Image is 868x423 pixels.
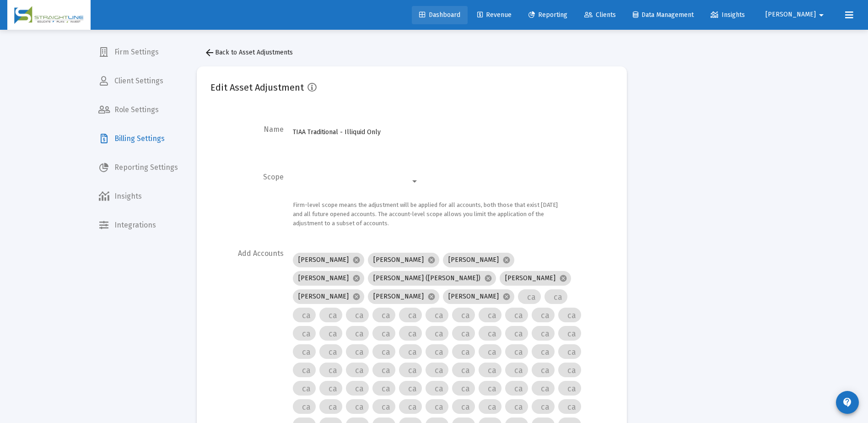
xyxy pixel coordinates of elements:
mat-icon: cancel [541,329,549,337]
mat-icon: cancel [502,293,511,301]
mat-icon: cancel [461,311,469,319]
mat-icon: cancel [541,366,549,374]
mat-icon: cancel [408,329,416,337]
mat-icon: cancel [567,366,576,374]
mat-icon: cancel [427,256,436,264]
mat-icon: cancel [408,384,416,392]
a: Reporting Settings [91,157,185,179]
mat-icon: cancel [514,366,523,374]
mat-icon: cancel [382,347,390,356]
mat-icon: cancel [461,402,469,411]
mat-icon: cancel [329,402,337,411]
mat-icon: cancel [382,384,390,392]
mat-icon: cancel [488,311,496,319]
mat-chip: [PERSON_NAME] [293,253,364,267]
mat-icon: cancel [541,384,549,392]
mat-icon: cancel [355,402,363,411]
span: Insights [91,185,185,207]
input: e.g. Standard Fee [293,129,419,136]
mat-icon: cancel [382,329,390,337]
mat-chip: [PERSON_NAME] [368,289,439,304]
mat-icon: cancel [408,347,416,356]
mat-icon: cancel [427,293,436,301]
mat-icon: cancel [435,311,443,319]
h2: Edit Asset Adjustment [210,80,304,95]
a: Clients [577,6,623,24]
mat-icon: cancel [329,329,337,337]
a: Integrations [91,214,185,236]
mat-icon: cancel [435,402,443,411]
a: Firm Settings [91,41,185,63]
span: Back to Asset Adjustments [204,49,293,56]
mat-icon: cancel [488,384,496,392]
mat-icon: cancel [527,293,535,301]
mat-icon: cancel [352,293,361,301]
mat-icon: cancel [329,347,337,356]
mat-icon: cancel [502,256,511,264]
mat-icon: cancel [514,347,523,356]
mat-chip: [PERSON_NAME] [293,289,364,304]
mat-chip: [PERSON_NAME] [443,289,514,304]
mat-icon: cancel [541,402,549,411]
mat-icon: cancel [352,256,361,264]
div: Firm-level scope means the adjustment will be applied for all accounts, both those that exist [DA... [293,201,567,228]
a: Data Management [625,6,701,24]
mat-icon: cancel [461,366,469,374]
mat-icon: cancel [435,384,443,392]
mat-icon: cancel [567,329,576,337]
mat-icon: cancel [435,366,443,374]
mat-icon: cancel [302,347,310,356]
mat-icon: cancel [554,293,562,301]
span: Insights [711,11,745,19]
mat-icon: cancel [435,347,443,356]
mat-icon: cancel [382,366,390,374]
mat-icon: arrow_drop_down [816,6,827,24]
mat-chip: [PERSON_NAME] ([PERSON_NAME]) [368,271,496,286]
span: Client Settings [91,70,185,92]
mat-chip: [PERSON_NAME] [293,271,364,286]
a: Revenue [470,6,519,24]
mat-icon: cancel [514,402,523,411]
span: Data Management [633,11,694,19]
mat-icon: cancel [355,311,363,319]
mat-icon: contact_support [842,397,853,408]
span: Reporting [528,11,567,19]
a: Reporting [521,6,575,24]
a: Role Settings [91,99,185,121]
mat-icon: cancel [567,402,576,411]
span: [PERSON_NAME] [766,11,816,19]
mat-icon: cancel [329,384,337,392]
mat-icon: cancel [488,366,496,374]
a: Insights [703,6,752,24]
mat-icon: cancel [541,311,549,319]
mat-icon: cancel [567,384,576,392]
a: Dashboard [412,6,468,24]
mat-icon: cancel [408,311,416,319]
img: Dashboard [14,6,84,24]
mat-icon: cancel [484,274,492,282]
mat-icon: cancel [329,366,337,374]
mat-chip: [PERSON_NAME] [368,253,439,267]
mat-icon: cancel [488,347,496,356]
mat-icon: cancel [408,402,416,411]
mat-icon: cancel [435,329,443,337]
mat-icon: cancel [355,384,363,392]
mat-icon: cancel [329,311,337,319]
mat-icon: cancel [355,347,363,356]
mat-icon: cancel [541,347,549,356]
mat-icon: cancel [461,347,469,356]
span: Clients [584,11,616,19]
mat-chip: [PERSON_NAME] [500,271,571,286]
mat-icon: cancel [514,384,523,392]
mat-icon: arrow_back [204,47,215,58]
mat-icon: cancel [302,366,310,374]
span: Dashboard [419,11,460,19]
mat-icon: cancel [488,402,496,411]
mat-icon: cancel [567,347,576,356]
button: Back to Asset Adjustments [197,43,300,62]
mat-icon: cancel [461,384,469,392]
